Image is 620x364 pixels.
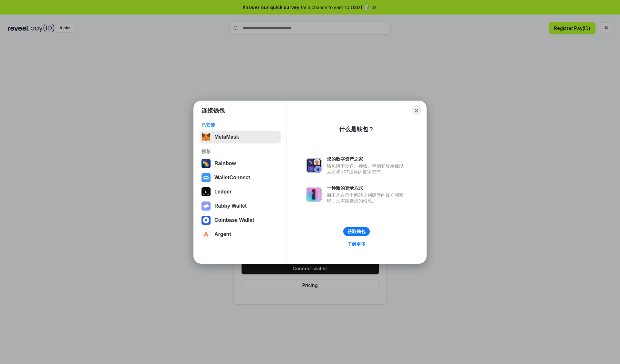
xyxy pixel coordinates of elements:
[200,171,281,184] button: WalletConnect
[214,203,247,209] div: Rabby Wallet
[327,185,407,191] div: 一种新的登录方式
[200,157,281,170] button: Rainbow
[327,156,407,162] div: 您的数字资产之家
[412,106,421,115] button: Close
[200,200,281,212] button: Rabby Wallet
[200,131,281,143] button: MetaMask
[201,230,211,239] img: svg+xml,%3Csvg%20width%3D%2228%22%20height%3D%2228%22%20viewBox%3D%220%200%2028%2028%22%20fill%3D...
[214,161,236,166] div: Rainbow
[214,189,232,195] div: Ledger
[200,185,281,198] button: Ledger
[214,134,239,140] div: MetaMask
[327,192,407,204] div: 而不是在每个网站上创建新的账户和密码，只需连接您的钱包。
[200,228,281,241] button: Argent
[201,122,279,128] div: 已安装
[327,163,407,175] div: 钱包用于发送、接收、存储和显示像以太坊和NFT这样的数字资产。
[201,202,211,211] img: svg+xml,%3Csvg%20xmlns%3D%22http%3A%2F%2Fwww.w3.org%2F2000%2Fsvg%22%20fill%3D%22none%22%20viewBox...
[201,133,211,142] img: svg+xml,%3Csvg%20fill%3D%22none%22%20height%3D%2233%22%20viewBox%3D%220%200%2035%2033%22%20width%...
[344,240,369,248] a: 了解更多
[201,187,211,196] img: svg+xml,%3Csvg%20xmlns%3D%22http%3A%2F%2Fwww.w3.org%2F2000%2Fsvg%22%20width%3D%2228%22%20height%3...
[339,125,374,133] div: 什么是钱包？
[306,158,322,173] img: svg+xml,%3Csvg%20xmlns%3D%22http%3A%2F%2Fwww.w3.org%2F2000%2Fsvg%22%20fill%3D%22none%22%20viewBox...
[201,149,279,154] div: 推荐
[201,159,211,168] img: svg+xml,%3Csvg%20width%3D%22120%22%20height%3D%22120%22%20viewBox%3D%220%200%20120%20120%22%20fil...
[201,216,211,225] img: svg+xml,%3Csvg%20width%3D%2228%22%20height%3D%2228%22%20viewBox%3D%220%200%2028%2028%22%20fill%3D...
[214,217,254,223] div: Coinbase Wallet
[214,175,250,181] div: WalletConnect
[343,227,370,236] button: 获取钱包
[347,241,366,247] div: 了解更多
[201,173,211,182] img: svg+xml,%3Csvg%20width%3D%2228%22%20height%3D%2228%22%20viewBox%3D%220%200%2028%2028%22%20fill%3D...
[347,229,366,234] div: 获取钱包
[201,107,225,114] h1: 连接钱包
[306,187,322,202] img: svg+xml,%3Csvg%20xmlns%3D%22http%3A%2F%2Fwww.w3.org%2F2000%2Fsvg%22%20fill%3D%22none%22%20viewBox...
[214,231,231,237] div: Argent
[200,214,281,227] button: Coinbase Wallet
